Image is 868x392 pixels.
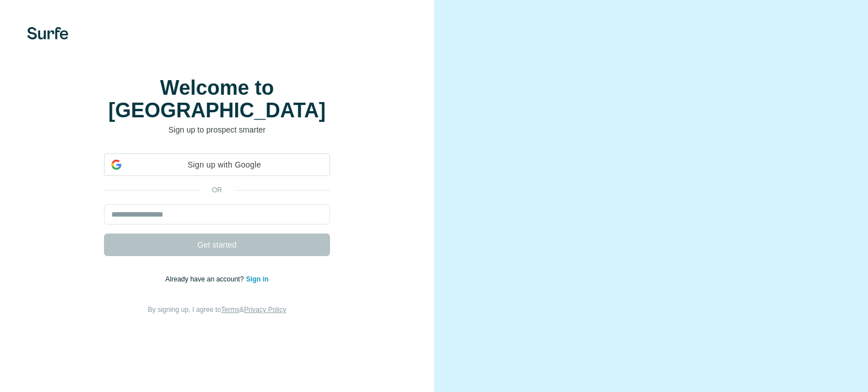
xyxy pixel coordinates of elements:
img: Surfe's logo [27,27,68,39]
a: Sign in [246,275,268,283]
h1: Welcome to [GEOGRAPHIC_DATA] [104,77,330,122]
a: Privacy Policy [244,306,287,314]
div: Sign up with Google [104,153,330,176]
p: Sign up to prospect smarter [104,124,330,135]
span: Sign up with Google [126,159,323,171]
a: Terms [221,306,240,314]
p: or [199,185,235,195]
span: Already have an account? [166,275,246,283]
span: By signing up, I agree to & [148,306,287,314]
